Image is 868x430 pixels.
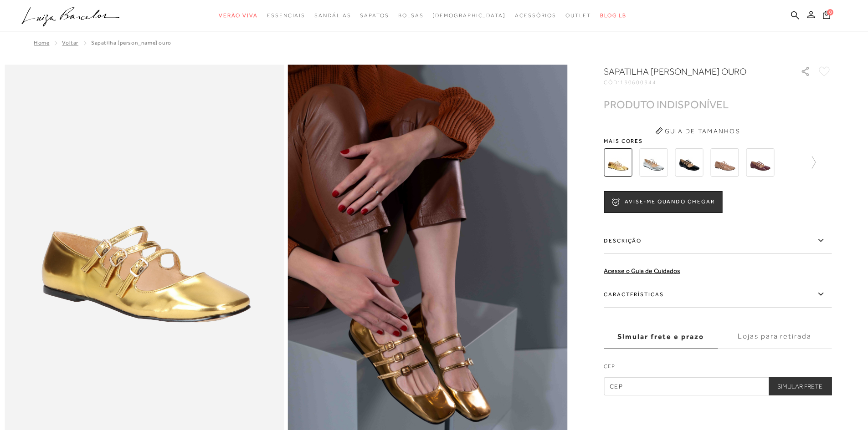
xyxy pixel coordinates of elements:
img: Sapatilha mary jane ouro [604,148,632,177]
span: Essenciais [267,12,305,19]
a: noSubCategoriesText [267,7,305,24]
label: Lojas para retirada [718,324,832,349]
button: 0 [820,10,833,22]
button: Guia de Tamanhos [652,124,743,138]
a: noSubCategoriesText [360,7,389,24]
span: Sandálias [314,12,351,19]
h1: Sapatilha [PERSON_NAME] ouro [604,65,775,78]
span: 130600344 [620,79,657,86]
input: CEP [604,377,832,395]
a: noSubCategoriesText [219,7,258,24]
span: [DEMOGRAPHIC_DATA] [432,12,506,19]
span: 0 [827,9,833,15]
span: BLOG LB [600,12,627,19]
span: Acessórios [515,12,556,19]
button: AVISE-ME QUANDO CHEGAR [604,191,722,213]
button: Simular Frete [768,377,832,395]
img: Sapatilha mary jane prata [639,148,668,177]
img: SAPATILHA MARYJANE MULTI TIRAS EM VERNIZ BEGE ARGILA [710,148,739,177]
img: SAPATILHA MARYJANE MULTI TIRAS EM VERNIZ MARSALA [746,148,774,177]
span: Sapatos [360,12,389,19]
label: CEP [604,362,832,375]
span: Bolsas [398,12,424,19]
span: Outlet [565,12,591,19]
a: Home [34,40,49,46]
label: Simular frete e prazo [604,324,718,349]
a: noSubCategoriesText [314,7,351,24]
img: SAPATILHA MARY JANE verniz preto [675,148,703,177]
span: Sapatilha [PERSON_NAME] ouro [91,40,171,46]
a: noSubCategoriesText [515,7,556,24]
label: Características [604,281,832,308]
a: noSubCategoriesText [398,7,424,24]
span: Verão Viva [219,12,258,19]
a: Voltar [62,40,78,46]
div: PRODUTO INDISPONÍVEL [604,100,729,109]
label: Descrição [604,228,832,254]
div: CÓD: [604,80,786,85]
a: noSubCategoriesText [432,7,506,24]
a: Acesse o Guia de Cuidados [604,267,680,274]
a: noSubCategoriesText [565,7,591,24]
span: Mais cores [604,138,832,144]
a: BLOG LB [600,7,627,24]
